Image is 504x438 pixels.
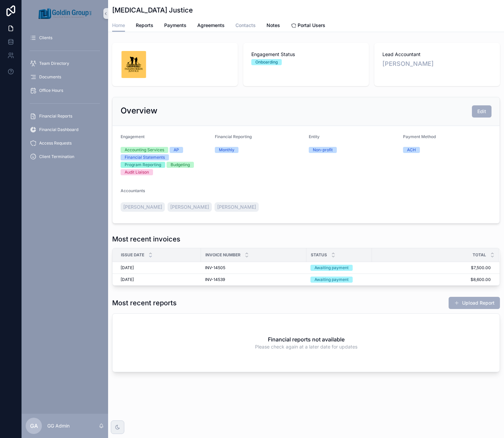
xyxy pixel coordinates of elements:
[205,277,302,282] a: INV-14539
[121,277,134,282] span: [DATE]
[112,298,177,308] h1: Most recent reports
[164,22,186,29] span: Payments
[217,204,256,210] span: [PERSON_NAME]
[39,74,61,80] span: Documents
[26,32,104,44] a: Clients
[121,265,197,270] a: [DATE]
[310,277,368,283] a: Awaiting payment
[26,84,104,97] a: Office Hours
[112,5,193,15] h1: [MEDICAL_DATA] Justice
[121,188,145,193] span: Accountants
[235,19,256,33] a: Contacts
[255,343,357,350] span: Please check again at a later date for updates
[39,61,69,66] span: Team Directory
[205,252,241,258] span: Invoice Number
[267,19,280,33] a: Notes
[407,147,416,153] div: ACH
[121,202,165,212] a: [PERSON_NAME]
[215,202,259,212] a: [PERSON_NAME]
[235,22,256,29] span: Contacts
[121,265,134,270] span: [DATE]
[112,234,180,244] h1: Most recent invoices
[477,108,486,115] span: Edit
[174,147,179,153] div: AP
[168,202,212,212] a: [PERSON_NAME]
[205,265,225,270] span: INV-14505
[372,265,491,270] a: $7,500.00
[30,422,38,430] span: GA
[403,134,436,139] span: Payment Method
[26,110,104,122] a: Financial Reports
[125,154,165,160] div: Financial Statements
[382,51,492,58] span: Lead Accountant
[125,147,164,153] div: Accounting Services
[125,162,161,168] div: Program Reporting
[251,51,361,58] span: Engagement Status
[39,154,74,159] span: Client Termination
[39,8,91,19] img: App logo
[39,113,72,119] span: Financial Reports
[219,147,234,153] div: Monthly
[26,151,104,163] a: Client Termination
[125,169,149,175] div: Audit Liaison
[112,22,125,29] span: Home
[121,105,157,116] h2: Overview
[26,137,104,149] a: Access Requests
[39,35,52,41] span: Clients
[372,277,491,282] a: $8,600.00
[39,88,63,93] span: Office Hours
[291,19,325,33] a: Portal Users
[121,134,145,139] span: Engagement
[268,335,345,343] h2: Financial reports not available
[121,252,144,258] span: Issue date
[120,51,147,78] img: logo.svg
[197,22,225,29] span: Agreements
[121,277,197,282] a: [DATE]
[313,147,333,153] div: Non-profit
[473,252,486,258] span: Total
[22,27,108,172] div: scrollable content
[314,277,349,283] div: Awaiting payment
[47,422,70,429] p: GG Admin
[382,59,434,69] a: [PERSON_NAME]
[26,57,104,70] a: Team Directory
[26,71,104,83] a: Documents
[215,134,252,139] span: Financial Reporting
[164,19,186,33] a: Payments
[197,19,225,33] a: Agreements
[310,265,368,271] a: Awaiting payment
[309,134,320,139] span: Entity
[311,252,327,258] span: Status
[112,19,125,32] a: Home
[449,297,500,309] button: Upload Report
[255,59,278,65] div: Onboarding
[472,105,492,118] button: Edit
[39,140,72,146] span: Access Requests
[171,162,190,168] div: Budgeting
[123,204,162,210] span: [PERSON_NAME]
[170,204,209,210] span: [PERSON_NAME]
[136,22,153,29] span: Reports
[205,277,225,282] span: INV-14539
[314,265,349,271] div: Awaiting payment
[26,124,104,136] a: Financial Dashboard
[136,19,153,33] a: Reports
[205,265,302,270] a: INV-14505
[267,22,280,29] span: Notes
[298,22,325,29] span: Portal Users
[39,127,78,132] span: Financial Dashboard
